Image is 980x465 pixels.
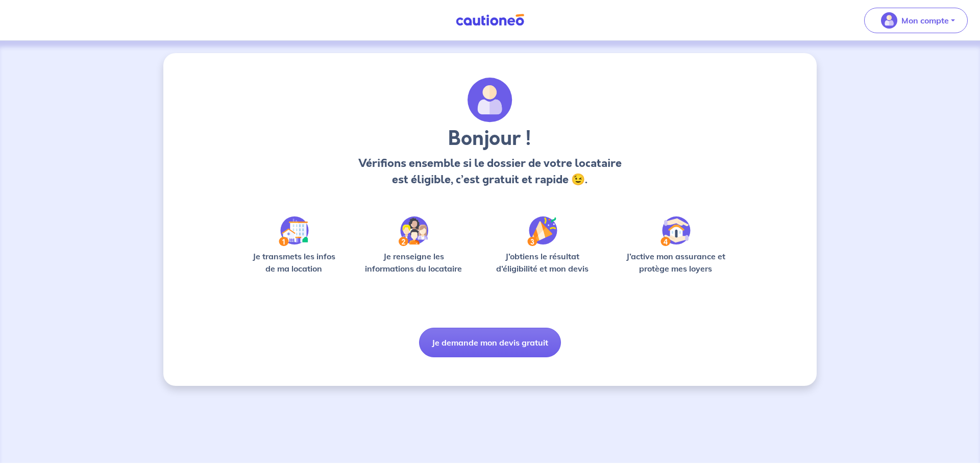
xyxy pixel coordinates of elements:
button: Je demande mon devis gratuit [419,328,561,357]
img: illu_account_valid_menu.svg [881,12,897,29]
img: /static/90a569abe86eec82015bcaae536bd8e6/Step-1.svg [279,216,309,246]
p: Mon compte [901,14,949,27]
img: archivate [468,78,512,123]
p: Vérifions ensemble si le dossier de votre locataire est éligible, c’est gratuit et rapide 😉. [355,155,624,188]
img: /static/c0a346edaed446bb123850d2d04ad552/Step-2.svg [399,216,428,246]
img: Cautioneo [452,14,528,27]
p: J’obtiens le résultat d’éligibilité et mon devis [485,250,600,275]
p: Je transmets les infos de ma location [245,250,342,275]
h3: Bonjour ! [355,127,624,151]
button: illu_account_valid_menu.svgMon compte [864,8,968,33]
img: /static/f3e743aab9439237c3e2196e4328bba9/Step-3.svg [527,216,557,246]
p: Je renseigne les informations du locataire [359,250,469,275]
img: /static/bfff1cf634d835d9112899e6a3df1a5d/Step-4.svg [660,216,691,246]
p: J’active mon assurance et protège mes loyers [616,250,735,275]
